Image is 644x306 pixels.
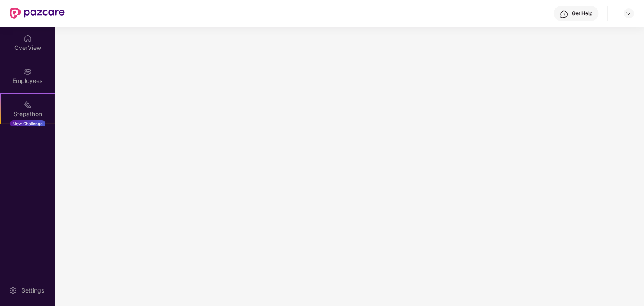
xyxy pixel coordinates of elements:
img: svg+xml;base64,PHN2ZyBpZD0iRW1wbG95ZWVzIiB4bWxucz0iaHR0cDovL3d3dy53My5vcmcvMjAwMC9zdmciIHdpZHRoPS... [24,67,32,76]
img: svg+xml;base64,PHN2ZyBpZD0iSGVscC0zMngzMiIgeG1sbnM9Imh0dHA6Ly93d3cudzMub3JnLzIwMDAvc3ZnIiB3aWR0aD... [560,10,568,18]
img: svg+xml;base64,PHN2ZyB4bWxucz0iaHR0cDovL3d3dy53My5vcmcvMjAwMC9zdmciIHdpZHRoPSIyMSIgaGVpZ2h0PSIyMC... [24,101,32,109]
img: svg+xml;base64,PHN2ZyBpZD0iRHJvcGRvd24tMzJ4MzIiIHhtbG5zPSJodHRwOi8vd3d3LnczLm9yZy8yMDAwL3N2ZyIgd2... [626,10,632,17]
img: svg+xml;base64,PHN2ZyBpZD0iU2V0dGluZy0yMHgyMCIgeG1sbnM9Imh0dHA6Ly93d3cudzMub3JnLzIwMDAvc3ZnIiB3aW... [9,286,17,295]
div: New Challenge [10,120,45,127]
img: New Pazcare Logo [10,8,65,19]
div: Stepathon [1,110,55,118]
img: svg+xml;base64,PHN2ZyBpZD0iSG9tZSIgeG1sbnM9Imh0dHA6Ly93d3cudzMub3JnLzIwMDAvc3ZnIiB3aWR0aD0iMjAiIG... [24,34,32,43]
div: Get Help [572,10,592,17]
div: Settings [19,286,47,295]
